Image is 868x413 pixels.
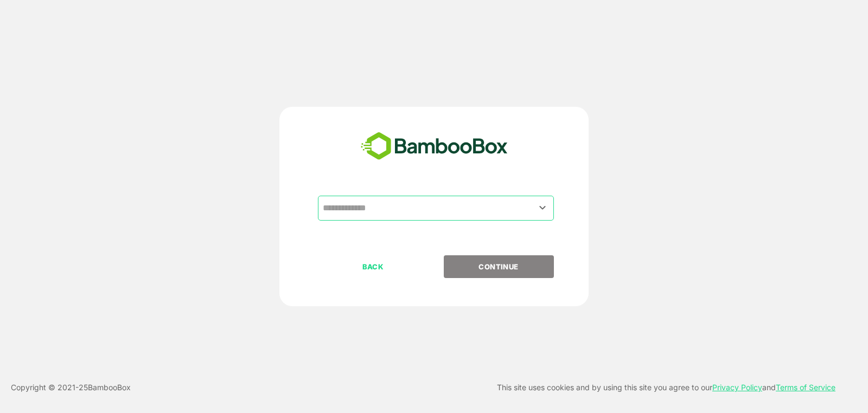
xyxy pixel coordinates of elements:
[319,261,427,273] p: BACK
[444,261,553,273] p: CONTINUE
[535,201,550,215] button: Open
[776,383,835,392] a: Terms of Service
[355,128,514,164] img: bamboobox
[497,381,835,394] p: This site uses cookies and by using this site you agree to our and
[11,381,131,394] p: Copyright © 2021- 25 BambooBox
[712,383,762,392] a: Privacy Policy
